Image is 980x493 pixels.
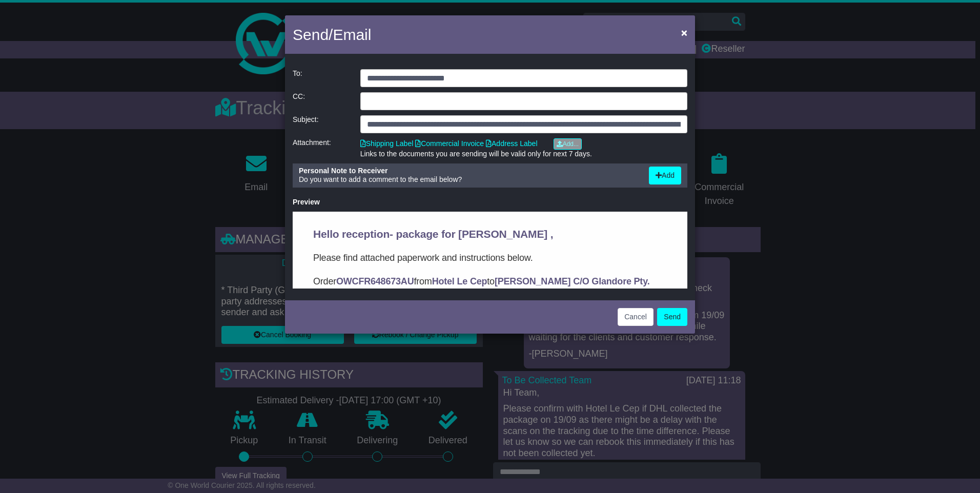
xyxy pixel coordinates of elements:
[415,139,484,148] a: Commercial Invoice
[139,65,195,75] strong: Hotel Le Cep
[21,39,374,53] p: Please find attached paperwork and instructions below.
[288,115,355,133] div: Subject:
[649,167,681,184] button: Add
[288,92,355,110] div: CC:
[360,150,687,158] div: Links to the documents you are sending will be valid only for next 7 days.
[486,139,538,148] a: Address Label
[554,138,582,150] a: Add...
[299,167,639,175] div: Personal Note to Receiver
[294,167,644,184] div: Do you want to add a comment to the email below?
[288,138,355,158] div: Attachment:
[288,69,355,87] div: To:
[44,65,121,75] strong: OWCFR648673AU
[293,23,371,46] h4: Send/Email
[21,63,374,106] p: Order from to . In this email you’ll find important information about your order, and what you ne...
[676,22,692,43] button: Close
[21,16,260,28] span: Hello reception- package for [PERSON_NAME] ,
[657,308,687,326] button: Send
[681,27,687,38] span: ×
[360,139,414,148] a: Shipping Label
[618,308,654,326] button: Cancel
[293,198,687,207] div: Preview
